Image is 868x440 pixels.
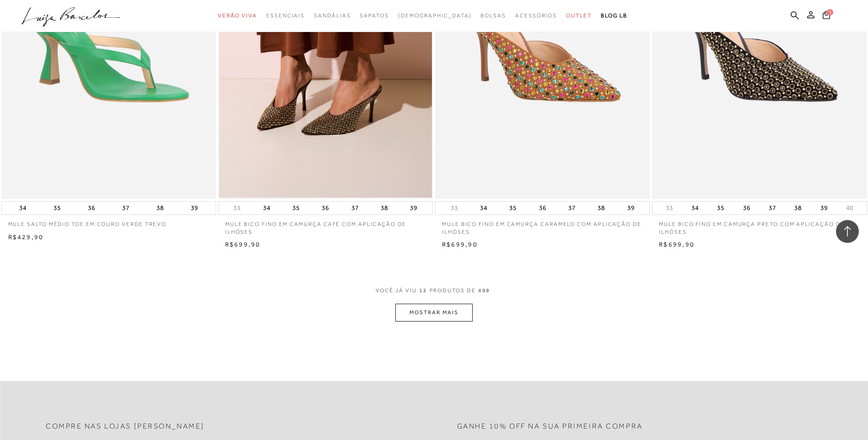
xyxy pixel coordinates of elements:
[188,202,201,215] button: 39
[314,7,350,24] a: categoryNavScreenReaderText
[290,202,302,215] button: 35
[714,202,727,215] button: 35
[398,7,472,24] a: noSubCategoriesText
[266,7,305,24] a: categoryNavScreenReaderText
[51,202,64,215] button: 35
[843,204,856,212] button: 40
[349,202,361,215] button: 37
[435,215,650,236] a: MULE BICO FINO EM CAMURÇA CARAMELO COM APLICAÇÃO DE ILHÓSES
[218,12,257,19] span: Verão Viva
[515,12,557,19] span: Acessórios
[689,202,701,215] button: 34
[536,202,549,215] button: 36
[457,422,643,431] h2: Ganhe 10% off na sua primeira compra
[376,287,417,295] span: VOCê JÁ VIU
[740,202,753,215] button: 36
[792,202,804,215] button: 38
[218,215,433,236] a: MULE BICO FINO EM CAMURÇA CAFÉ COM APLICAÇÃO DE ILHÓSES
[266,12,305,19] span: Essenciais
[507,202,519,215] button: 35
[601,7,627,24] a: BLOG LB
[480,7,506,24] a: categoryNavScreenReaderText
[85,202,98,215] button: 36
[231,204,243,212] button: 33
[566,12,592,19] span: Outlet
[360,12,388,19] span: Sapatos
[820,10,833,22] button: 1
[766,202,779,215] button: 37
[260,202,273,215] button: 34
[46,422,205,431] h2: Compre nas lojas [PERSON_NAME]
[319,202,332,215] button: 36
[818,202,830,215] button: 39
[119,202,132,215] button: 37
[1,215,216,228] a: MULE SALTO MÉDIO TOE EM COURO VERDE TREVO
[154,202,167,215] button: 38
[407,202,420,215] button: 39
[480,12,506,19] span: Bolsas
[8,233,44,241] span: R$429,90
[601,12,627,19] span: BLOG LB
[430,287,476,295] span: PRODUTOS DE
[827,9,833,16] span: 1
[566,202,578,215] button: 37
[16,202,29,215] button: 34
[477,202,490,215] button: 34
[225,241,261,248] span: R$699,90
[398,12,472,19] span: [DEMOGRAPHIC_DATA]
[360,7,388,24] a: categoryNavScreenReaderText
[659,241,695,248] span: R$699,90
[442,241,478,248] span: R$699,90
[663,204,676,212] button: 33
[566,7,592,24] a: categoryNavScreenReaderText
[652,215,867,236] a: MULE BICO FINO EM CAMURÇA PRETO COM APLICAÇÃO DE ILHÓSES
[595,202,608,215] button: 38
[625,202,637,215] button: 39
[395,304,472,322] button: MOSTRAR MAIS
[478,287,491,304] span: 499
[515,7,557,24] a: categoryNavScreenReaderText
[218,7,257,24] a: categoryNavScreenReaderText
[448,204,461,212] button: 33
[419,287,427,304] span: 12
[314,12,350,19] span: Sandálias
[378,202,391,215] button: 38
